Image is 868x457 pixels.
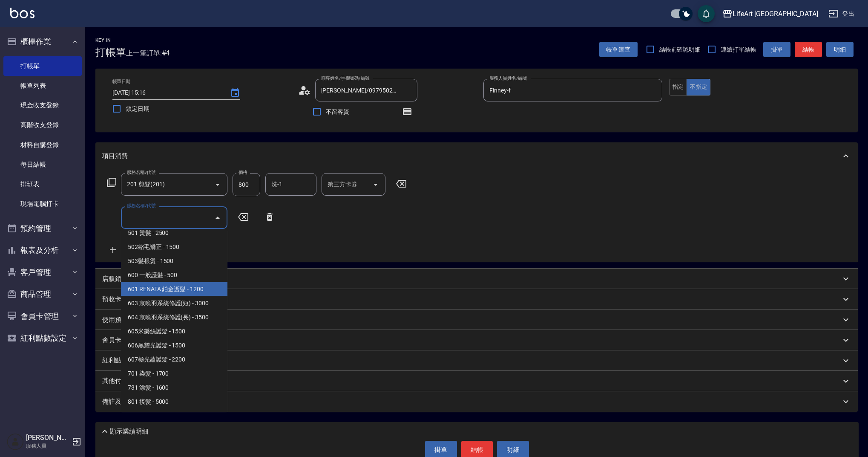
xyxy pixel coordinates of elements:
[763,42,790,58] button: 掛單
[121,282,227,296] span: 601 RENATA 鉑金護髮 - 1200
[7,433,24,450] img: Person
[3,194,82,214] a: 現場電腦打卡
[95,289,858,309] div: 預收卡販賣
[26,434,69,442] h5: [PERSON_NAME]
[3,155,82,174] a: 每日結帳
[121,381,227,395] span: 731 漂髮 - 1600
[239,169,247,176] label: 價格
[121,367,227,381] span: 701 染髮 - 1700
[110,427,148,436] p: 顯示業績明細
[102,275,128,283] p: 店販銷售
[95,38,126,43] h2: Key In
[95,142,858,170] div: 項目消費
[3,327,82,349] button: 紅利點數設定
[95,391,858,412] div: 備註及來源
[10,8,34,18] img: Logo
[102,315,134,324] p: 使用預收卡
[659,45,701,54] span: 結帳前確認明細
[669,79,687,95] button: 指定
[112,78,130,85] label: 帳單日期
[3,217,82,240] button: 預約管理
[95,350,858,371] div: 紅利點數剩餘點數: 0
[3,115,82,135] a: 高階收支登錄
[102,152,128,161] p: 項目消費
[3,174,82,194] a: 排班表
[127,202,155,209] label: 服務名稱/代號
[3,31,82,53] button: 櫃檯作業
[321,75,370,81] label: 顧客姓名/手機號碼/編號
[26,442,69,450] p: 服務人員
[121,254,227,268] span: 503髮根燙 - 1500
[687,79,710,95] button: 不指定
[225,83,245,103] button: Choose date, selected date is 2025-10-06
[102,397,134,406] p: 備註及來源
[3,283,82,305] button: 商品管理
[95,371,858,391] div: 其他付款方式入金可用餘額: 0
[127,169,155,176] label: 服務名稱/代號
[795,42,822,58] button: 結帳
[3,76,82,95] a: 帳單列表
[121,240,227,254] span: 502縮毛矯正 - 1500
[121,310,227,324] span: 604 京喚羽系統修護(長) - 3500
[121,338,227,353] span: 606黑耀光護髮 - 1500
[826,42,854,58] button: 明細
[121,296,227,310] span: 603 京喚羽系統修護(短) - 3000
[369,178,382,191] button: Open
[326,107,350,116] span: 不留客資
[211,178,224,191] button: Open
[102,295,134,304] p: 預收卡販賣
[721,45,756,54] span: 連續打單結帳
[95,269,858,289] div: 店販銷售
[3,261,82,283] button: 客戶管理
[121,226,227,240] span: 501 燙髮 - 2500
[3,305,82,327] button: 會員卡管理
[698,5,715,22] button: save
[121,268,227,282] span: 600 一般護髮 - 500
[95,330,858,350] div: 會員卡銷售
[95,46,126,58] h3: 打帳單
[3,56,82,76] a: 打帳單
[121,324,227,338] span: 605米樂絲護髮 - 1500
[3,135,82,155] a: 材料自購登錄
[95,309,858,330] div: 使用預收卡
[211,211,224,225] button: Close
[102,356,153,365] p: 紅利點數
[825,6,858,22] button: 登出
[102,376,181,386] p: 其他付款方式
[102,336,134,345] p: 會員卡銷售
[3,239,82,261] button: 報表及分析
[121,353,227,367] span: 607極光蘊護髮 - 2200
[121,395,227,409] span: 801 接髮 - 5000
[126,104,149,113] span: 鎖定日期
[112,86,221,100] input: YYYY/MM/DD hh:mm
[3,95,82,115] a: 現金收支登錄
[599,42,638,58] button: 帳單速查
[719,5,822,23] button: LifeArt [GEOGRAPHIC_DATA]
[126,48,170,58] span: 上一筆訂單:#4
[489,75,527,81] label: 服務人員姓名/編號
[733,9,818,19] div: LifeArt [GEOGRAPHIC_DATA]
